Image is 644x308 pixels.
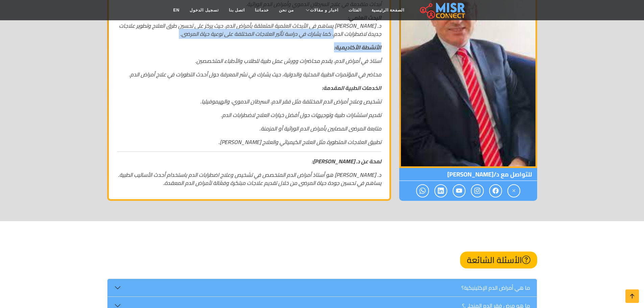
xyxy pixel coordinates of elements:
button: ما هي أمراض الدم الإكلينيكية؟ [108,279,537,297]
strong: لمحة عن د. [PERSON_NAME]: [312,156,381,166]
em: تشخيص وعلاج أمراض الدم المختلفة مثل فقر الدم، السرطان الدموي، والهيموفيليا. [200,96,381,106]
a: الصفحة الرئيسية [366,4,409,17]
img: main.misr_connect [420,2,465,19]
h2: الأسئلة الشائعة [460,252,537,268]
a: EN [168,4,185,17]
a: الفئات [343,4,366,17]
a: تسجيل الدخول [185,4,223,17]
a: من نحن [274,4,299,17]
em: أستاذ في أمراض الدم، يقدم محاضرات وورش عمل طبية للطلاب والأطباء المتخصصين. [195,56,381,66]
a: اخبار و مقالات [299,4,343,17]
em: تقديم استشارات طبية وتوجيهات حول أفضل خيارات العلاج لاضطرابات الدم. [221,110,381,120]
em: تطبيق العلاجات المتطورة مثل العلاج الكيميائي والعلاج [PERSON_NAME]. [218,137,381,147]
strong: الخدمات الطبية المقدمة: [322,83,381,93]
a: اتصل بنا [224,4,250,17]
em: د. [PERSON_NAME] يساهم في الأبحاث العلمية المتعلقة بأمراض الدم، حيث يركز على تحسين طرق العلاج وتط... [119,21,381,39]
strong: الأنشطة الأكاديمية: [334,42,381,52]
em: محاضر في المؤتمرات الطبية المحلية والدولية، حيث يشارك في نشر المعرفة حول أحدث التطورات في علاج أم... [129,69,381,79]
a: خدماتنا [250,4,274,17]
span: للتواصل مع د/[PERSON_NAME] [399,168,537,181]
span: اخبار و مقالات [310,7,338,13]
em: متابعة المرضى المصابين بأمراض الدم الوراثية أو المزمنة. [259,123,381,134]
em: د. [PERSON_NAME] هو أستاذ أمراض الدم المتخصص في تشخيص وعلاج اضطرابات الدم باستخدام أحدث الأساليب ... [118,170,381,188]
